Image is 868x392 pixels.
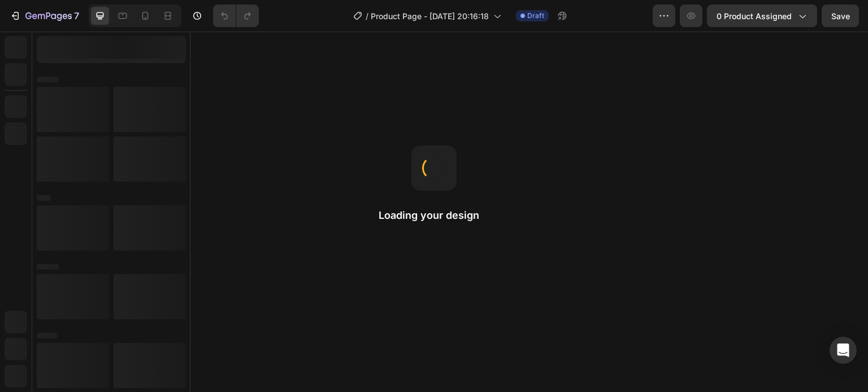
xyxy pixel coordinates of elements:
h2: Loading your design [379,209,489,222]
div: Undo/Redo [213,5,259,27]
span: 0 product assigned [717,10,792,22]
button: 7 [5,5,84,27]
p: 7 [74,9,79,23]
span: Draft [527,11,544,21]
button: Save [822,5,859,27]
button: 0 product assigned [707,5,817,27]
div: Open Intercom Messenger [830,337,857,364]
span: / [366,10,368,22]
span: Product Page - [DATE] 20:16:18 [371,10,489,22]
span: Save [831,11,850,21]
